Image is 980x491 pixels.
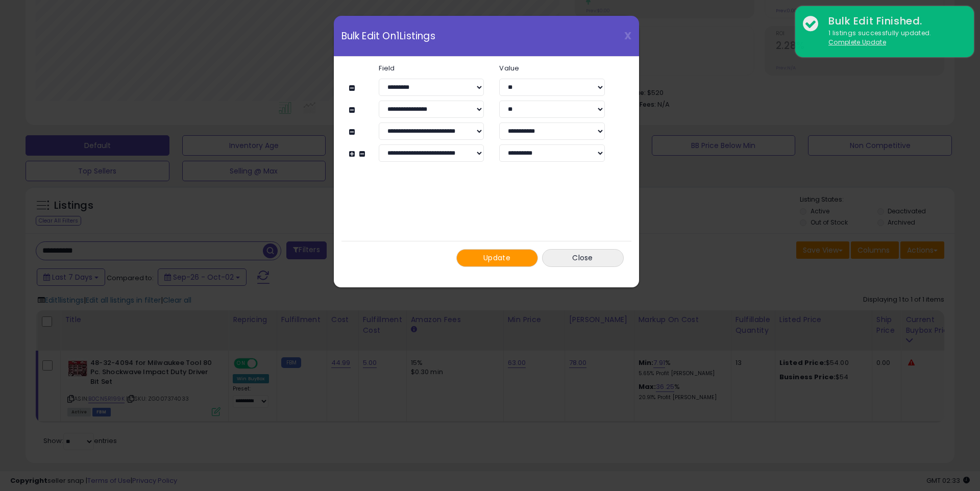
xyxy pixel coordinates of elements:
[483,253,510,263] span: Update
[492,65,612,71] label: Value
[821,29,966,47] div: 1 listings successfully updated.
[341,31,435,41] span: Bulk Edit On 1 Listings
[624,29,631,43] span: X
[828,38,886,46] u: Complete Update
[821,14,966,29] div: Bulk Edit Finished.
[542,249,624,267] button: Close
[371,65,492,71] label: Field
